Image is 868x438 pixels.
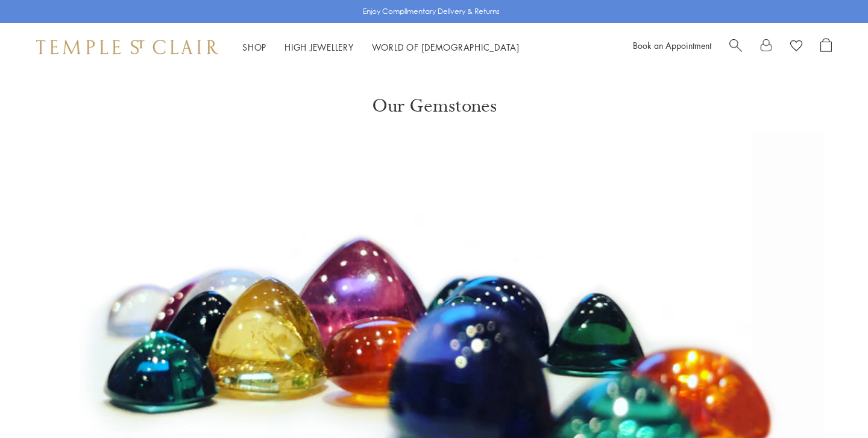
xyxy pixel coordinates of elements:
a: ShopShop [242,41,266,53]
a: View Wishlist [790,38,802,56]
a: World of [DEMOGRAPHIC_DATA]World of [DEMOGRAPHIC_DATA] [372,41,520,53]
a: Search [729,38,742,56]
a: Book an Appointment [633,39,711,51]
iframe: Gorgias live chat messenger [808,381,856,426]
p: Enjoy Complimentary Delivery & Returns [363,5,500,17]
nav: Main navigation [242,40,520,55]
h1: Our Gemstones [372,71,497,117]
img: Temple St. Clair [36,40,218,54]
a: Open Shopping Bag [820,38,832,56]
a: High JewelleryHigh Jewellery [285,41,354,53]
